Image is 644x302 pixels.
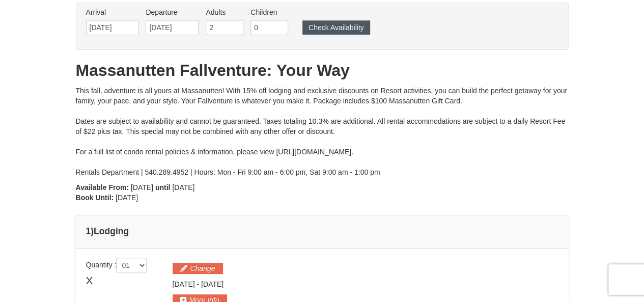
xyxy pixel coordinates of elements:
span: [DATE] [173,280,195,288]
strong: until [155,183,171,191]
button: Change [173,263,223,274]
div: This fall, adventure is all yours at Massanutten! With 15% off lodging and exclusive discounts on... [76,86,569,177]
h4: 1 Lodging [86,226,558,236]
label: Departure [146,7,199,17]
span: [DATE] [131,183,153,191]
strong: Book Until: [76,194,114,202]
span: [DATE] [201,280,223,288]
span: X [86,273,93,288]
span: [DATE] [172,183,194,191]
label: Arrival [86,7,139,17]
label: Adults [206,7,243,17]
span: [DATE] [116,194,138,202]
span: - [197,280,199,288]
span: ) [91,226,94,236]
h1: Massanutten Fallventure: Your Way [76,60,569,80]
label: Children [250,7,288,17]
span: Quantity : [86,261,147,269]
strong: Available From: [76,183,129,191]
button: Check Availability [302,20,370,35]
